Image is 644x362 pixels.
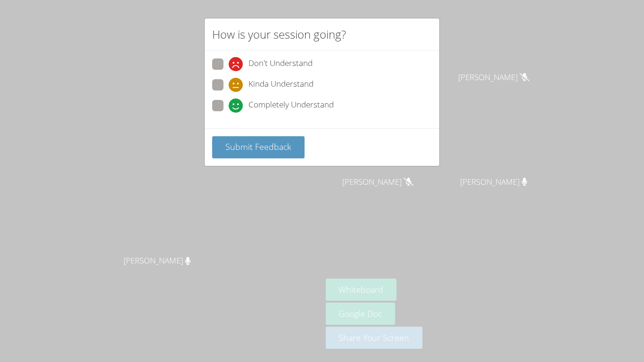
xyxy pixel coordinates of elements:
span: Kinda Understand [248,78,314,92]
span: Don't Understand [248,57,313,71]
button: Submit Feedback [212,136,305,158]
h2: How is your session going? [212,26,346,43]
span: Submit Feedback [225,141,291,152]
span: Completely Understand [248,99,334,113]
